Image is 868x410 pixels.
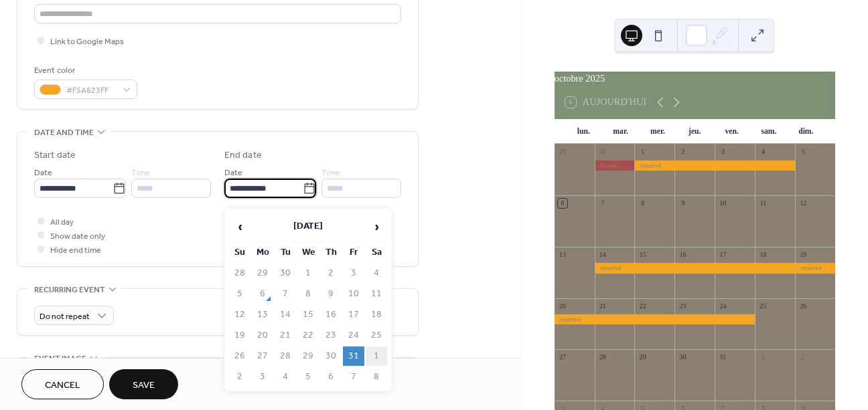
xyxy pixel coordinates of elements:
[21,369,104,399] button: Cancel
[798,353,808,363] div: 2
[366,243,387,262] th: Sa
[229,284,250,304] td: 5
[759,199,768,208] div: 11
[133,379,155,393] span: Save
[297,346,319,366] td: 29
[598,250,607,260] div: 14
[595,161,635,171] div: fermé
[565,119,602,144] div: lun.
[252,326,273,345] td: 20
[229,346,250,366] td: 26
[297,367,319,387] td: 5
[719,199,728,208] div: 10
[297,326,319,345] td: 22
[229,305,250,324] td: 12
[50,229,105,243] span: Show date only
[45,379,80,393] span: Cancel
[34,64,135,78] div: Event color
[320,264,342,283] td: 2
[759,353,768,363] div: 1
[719,353,728,363] div: 31
[634,161,795,171] div: réservé
[252,243,273,262] th: Mo
[275,264,296,283] td: 30
[678,353,688,363] div: 30
[297,243,319,262] th: We
[343,284,364,304] td: 10
[555,314,755,324] div: réservé
[595,263,796,273] div: réservé
[678,148,688,157] div: 2
[34,126,94,140] span: Date and time
[275,243,296,262] th: Tu
[343,243,364,262] th: Fr
[795,263,835,273] div: réservé
[798,148,808,157] div: 5
[343,346,364,366] td: 31
[252,284,273,304] td: 6
[638,199,648,208] div: 8
[343,264,364,283] td: 3
[759,250,768,260] div: 18
[131,166,150,180] span: Time
[229,326,250,345] td: 19
[558,199,567,208] div: 6
[50,35,124,49] span: Link to Google Maps
[798,199,808,208] div: 12
[638,353,648,363] div: 29
[558,250,567,260] div: 13
[275,284,296,304] td: 7
[34,166,52,180] span: Date
[719,302,728,311] div: 24
[598,302,607,311] div: 21
[252,264,273,283] td: 29
[343,326,364,345] td: 24
[320,367,342,387] td: 6
[558,148,567,157] div: 29
[638,148,648,157] div: 1
[229,367,250,387] td: 2
[366,284,387,304] td: 11
[719,148,728,157] div: 3
[297,264,319,283] td: 1
[275,346,296,366] td: 28
[297,305,319,324] td: 15
[229,264,250,283] td: 28
[40,309,90,324] span: Do not repeat
[252,367,273,387] td: 3
[320,305,342,324] td: 16
[678,199,688,208] div: 9
[229,243,250,262] th: Su
[788,119,824,144] div: dim.
[638,302,648,311] div: 22
[343,367,364,387] td: 7
[252,305,273,324] td: 13
[366,264,387,283] td: 4
[34,352,86,366] span: Event image
[678,302,688,311] div: 23
[366,213,386,240] span: ›
[230,213,250,240] span: ‹
[50,243,101,258] span: Hide end time
[366,326,387,345] td: 25
[759,302,768,311] div: 25
[602,119,639,144] div: mar.
[798,250,808,260] div: 19
[320,284,342,304] td: 9
[321,166,340,180] span: Time
[555,72,835,86] div: octobre 2025
[297,284,319,304] td: 8
[252,213,364,241] th: [DATE]
[598,353,607,363] div: 28
[224,166,242,180] span: Date
[719,250,728,260] div: 17
[109,369,178,399] button: Save
[713,119,750,144] div: ven.
[34,283,105,297] span: Recurring event
[320,346,342,366] td: 30
[343,305,364,324] td: 17
[320,326,342,345] td: 23
[798,302,808,311] div: 26
[275,305,296,324] td: 14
